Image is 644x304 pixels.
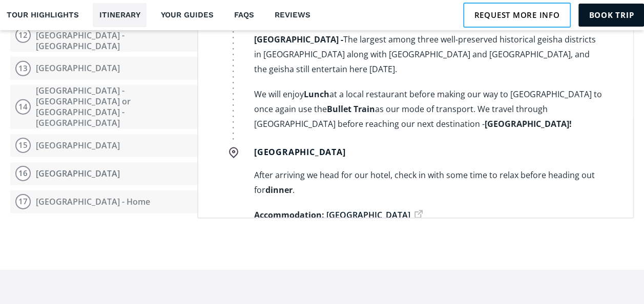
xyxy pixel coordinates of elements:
[10,134,197,157] button: 15[GEOGRAPHIC_DATA]
[227,3,260,27] a: FAQs
[15,28,31,43] div: 12
[254,147,603,158] h5: [GEOGRAPHIC_DATA]
[36,197,150,207] div: [GEOGRAPHIC_DATA] - Home
[36,19,192,51] div: [GEOGRAPHIC_DATA] - [GEOGRAPHIC_DATA] - [GEOGRAPHIC_DATA]
[36,168,120,179] div: [GEOGRAPHIC_DATA]
[265,184,293,196] strong: dinner
[485,118,572,129] strong: [GEOGRAPHIC_DATA]!
[10,19,197,52] button: 12[GEOGRAPHIC_DATA] - [GEOGRAPHIC_DATA] - [GEOGRAPHIC_DATA]
[15,194,31,209] div: 17
[93,3,147,27] a: Itinerary
[36,85,192,128] div: [GEOGRAPHIC_DATA] - [GEOGRAPHIC_DATA] or [GEOGRAPHIC_DATA] - [GEOGRAPHIC_DATA]
[36,63,120,74] div: [GEOGRAPHIC_DATA]
[268,3,317,27] a: Reviews
[15,166,31,181] div: 16
[154,3,220,27] a: Your guides
[254,34,343,45] strong: [GEOGRAPHIC_DATA] -
[578,4,644,26] a: Book trip
[10,57,197,80] button: 13[GEOGRAPHIC_DATA]
[254,168,603,198] p: After arriving we head for our hotel, check in with some time to relax before heading out for .
[15,99,31,115] div: 14
[15,138,31,153] div: 15
[36,140,120,151] div: [GEOGRAPHIC_DATA]
[304,89,329,100] strong: Lunch
[10,85,197,128] button: 14[GEOGRAPHIC_DATA] - [GEOGRAPHIC_DATA] or [GEOGRAPHIC_DATA] - [GEOGRAPHIC_DATA]
[326,209,423,221] a: [GEOGRAPHIC_DATA]
[10,190,197,213] button: 17[GEOGRAPHIC_DATA] - Home
[463,3,571,27] a: Request more info
[15,61,31,76] div: 13
[254,209,324,221] strong: Accommodation:
[10,162,197,185] a: 16[GEOGRAPHIC_DATA]
[254,87,603,132] p: We will enjoy at a local restaurant before making our way to [GEOGRAPHIC_DATA] to once again use ...
[254,32,603,77] p: The largest among three well-preserved historical geisha districts in [GEOGRAPHIC_DATA] along wit...
[327,103,375,115] strong: Bullet Train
